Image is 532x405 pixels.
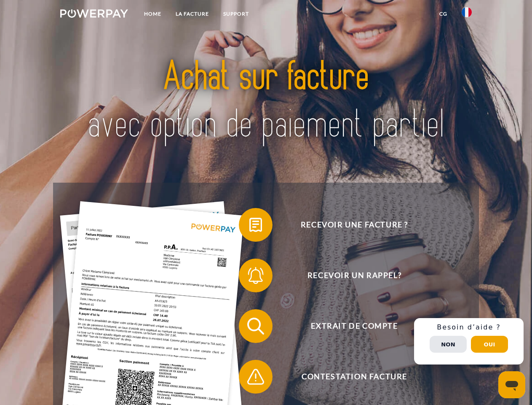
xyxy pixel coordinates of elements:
span: Contestation Facture [251,360,457,394]
button: Non [430,336,467,353]
iframe: Bouton de lancement de la fenêtre de messagerie [498,371,525,398]
img: fr [462,7,472,17]
img: title-powerpay_fr.svg [80,40,452,162]
button: Oui [471,336,508,353]
span: Recevoir une facture ? [251,208,457,242]
button: Contestation Facture [239,360,458,394]
img: qb_bell.svg [245,265,266,286]
button: Recevoir un rappel? [239,259,458,292]
img: qb_search.svg [245,316,266,337]
button: Recevoir une facture ? [239,208,458,242]
a: LA FACTURE [168,6,216,22]
a: CG [432,6,454,22]
img: qb_warning.svg [245,366,266,387]
a: Home [137,6,168,22]
button: Extrait de compte [239,309,458,343]
img: logo-powerpay-white.svg [60,9,128,18]
span: Recevoir un rappel? [251,259,457,292]
span: Extrait de compte [251,309,457,343]
a: Support [216,6,256,22]
div: Schnellhilfe [414,318,524,364]
img: qb_bill.svg [245,214,266,235]
h3: Besoin d’aide ? [419,323,519,332]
